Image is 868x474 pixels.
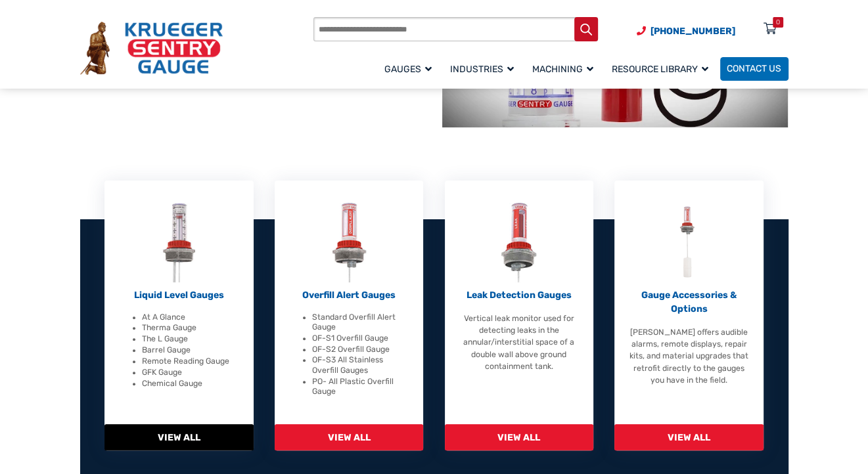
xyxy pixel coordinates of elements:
li: The L Gauge [142,334,239,344]
span: Machining [532,64,593,75]
img: Krueger Sentry Gauge [80,22,223,74]
a: Overfill Alert Gauges Overfill Alert Gauges Standard Overfill Alert Gauge OF-S1 Overfill Gauge OF... [275,181,423,450]
li: Standard Overfill Alert Gauge [312,312,409,333]
p: Leak Detection Gauges [459,288,580,302]
img: Leak Detection Gauges [501,203,537,282]
span: View All [614,424,763,451]
p: [PERSON_NAME] offers audible alarms, remote displays, repair kits, and material upgrades that ret... [629,326,749,387]
a: Phone Number (920) 434-8860 [637,24,735,38]
span: View All [445,424,593,451]
li: Barrel Gauge [142,345,239,355]
img: Gauge Accessories & Options [670,203,707,282]
li: Remote Reading Gauge [142,356,239,366]
a: Liquid Level Gauges Liquid Level Gauges At A Glance Therma Gauge The L Gauge Barrel Gauge Remote ... [104,181,253,450]
a: Contact Us [720,57,788,81]
span: [PHONE_NUMBER] [651,26,735,37]
span: Gauges [384,64,432,75]
div: 0 [776,17,780,28]
span: Industries [450,64,514,75]
li: OF-S2 Overfill Gauge [312,345,409,355]
a: Gauges [378,55,444,82]
li: Therma Gauge [142,323,239,333]
li: At A Glance [142,312,239,322]
a: Machining [526,55,605,82]
p: Liquid Level Gauges [119,288,239,302]
a: Gauge Accessories & Options Gauge Accessories & Options [PERSON_NAME] offers audible alarms, remo... [614,181,763,450]
img: Liquid Level Gauges [160,203,197,282]
p: Overfill Alert Gauges [289,288,409,302]
li: Chemical Gauge [142,379,239,389]
li: PO- All Plastic Overfill Gauge [312,377,409,397]
li: GFK Gauge [142,368,239,377]
li: OF-S3 All Stainless Overfill Gauges [312,355,409,376]
span: Contact Us [727,64,781,75]
span: Resource Library [612,64,708,75]
span: View All [104,424,253,451]
a: Leak Detection Gauges Leak Detection Gauges Vertical leak monitor used for detecting leaks in the... [445,181,593,450]
a: Resource Library [605,55,720,82]
p: Vertical leak monitor used for detecting leaks in the annular/interstitial space of a double wall... [459,312,580,373]
span: View All [275,424,423,451]
li: OF-S1 Overfill Gauge [312,334,409,343]
a: Industries [444,55,526,82]
img: Overfill Alert Gauges [331,203,367,282]
p: Gauge Accessories & Options [629,288,749,316]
